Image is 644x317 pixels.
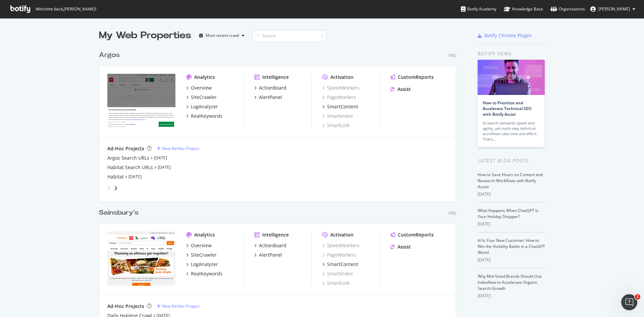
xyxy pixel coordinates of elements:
[322,103,358,110] a: SmartContent
[390,86,411,93] a: Assist
[483,120,540,142] div: AI search demands speed and agility, yet multi-step technical workflows take time and effort. Tha...
[191,252,217,258] div: SiteCrawler
[478,50,545,57] div: Botify news
[322,94,356,101] a: PageWorkers
[254,252,282,258] a: AlertPanel
[107,231,175,286] img: *.sainsburys.co.uk/
[478,257,545,263] div: [DATE]
[635,294,640,300] span: 1
[461,6,496,12] div: Botify Academy
[478,60,545,95] img: How to Prioritize and Accelerate Technical SEO with Botify Assist
[322,85,360,91] a: SpeedWorkers
[191,242,212,249] div: Overview
[322,242,360,249] a: SpeedWorkers
[478,157,545,164] div: Latest Blog Posts
[99,208,139,218] div: Sainsbury's
[99,208,141,218] a: Sainsbury's
[550,6,585,12] div: Organizations
[330,74,354,81] div: Activation
[398,74,434,81] div: CustomReports
[478,191,545,197] div: [DATE]
[478,273,542,291] a: Why Mid-Sized Brands Should Use IndexNow to Accelerate Organic Search Growth
[107,303,144,310] div: Ad-Hoc Projects
[35,6,96,12] span: Welcome back, [PERSON_NAME] !
[478,221,545,227] div: [DATE]
[107,155,149,161] a: Argos Search URLs
[397,244,411,250] div: Assist
[483,100,531,117] a: How to Prioritize and Accelerate Technical SEO with Botify Assist
[484,32,532,39] div: Botify Chrome Plugin
[128,174,142,179] a: [DATE]
[322,280,350,286] a: SmartLink
[448,53,456,58] div: Pro
[157,146,199,151] a: New Ad-Hoc Project
[99,29,191,42] div: My Web Properties
[478,293,545,299] div: [DATE]
[330,231,354,238] div: Activation
[598,6,630,12] span: Rowan Collins
[162,303,199,309] div: New Ad-Hoc Project
[186,242,212,249] a: Overview
[322,252,356,258] a: PageWorkers
[259,85,286,91] div: ActionBoard
[186,94,217,101] a: SiteCrawler
[259,94,282,101] div: AlertPanel
[158,164,171,170] a: [DATE]
[478,32,532,39] a: Botify Chrome Plugin
[186,85,212,91] a: Overview
[398,231,434,238] div: CustomReports
[107,74,175,128] img: www.argos.co.uk
[191,261,218,268] div: LogAnalyzer
[478,237,545,255] a: AI Is Your New Customer: How to Win the Visibility Battle in a ChatGPT World
[194,231,215,238] div: Analytics
[259,252,282,258] div: AlertPanel
[322,122,350,129] a: SmartLink
[322,261,358,268] a: SmartContent
[113,185,118,192] div: angle-right
[322,113,353,119] a: SmartIndex
[262,74,289,81] div: Intelligence
[99,50,122,60] a: Argos
[262,231,289,238] div: Intelligence
[259,242,286,249] div: ActionBoard
[194,74,215,81] div: Analytics
[478,208,538,219] a: What Happens When ChatGPT Is Your Holiday Shopper?
[448,210,456,216] div: Pro
[390,74,434,81] a: CustomReports
[157,303,199,309] a: New Ad-Hoc Project
[191,85,212,91] div: Overview
[397,86,411,93] div: Assist
[254,94,282,101] a: AlertPanel
[327,261,358,268] div: SmartContent
[621,294,637,310] iframe: Intercom live chat
[390,244,411,250] a: Assist
[504,6,543,12] div: Knowledge Base
[162,146,199,151] div: New Ad-Hoc Project
[254,242,286,249] a: ActionBoard
[322,270,353,277] a: SmartIndex
[585,4,641,14] button: [PERSON_NAME]
[253,30,326,42] input: Search
[390,231,434,238] a: CustomReports
[107,173,124,180] a: Habitat
[206,34,239,38] div: Most recent crawl
[186,270,222,277] a: RealKeywords
[191,103,218,110] div: LogAnalyzer
[186,252,217,258] a: SiteCrawler
[107,164,153,171] a: Habitat Search URLs
[478,172,543,190] a: How to Save Hours on Content and Research Workflows with Botify Assist
[99,50,120,60] div: Argos
[327,103,358,110] div: SmartContent
[191,94,217,101] div: SiteCrawler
